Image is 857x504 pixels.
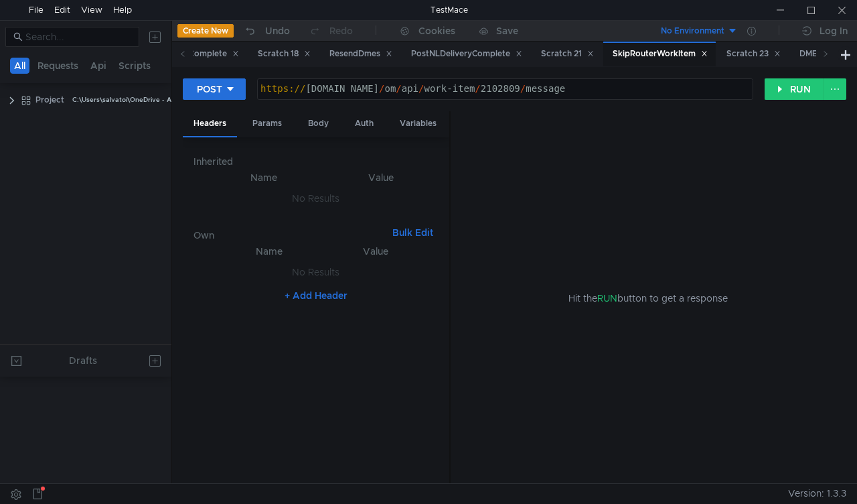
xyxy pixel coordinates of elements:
div: Scratch 23 [726,47,781,61]
button: Undo [234,21,299,41]
div: SkipRouterWorkItem [613,47,708,61]
button: Redo [299,21,362,41]
th: Value [323,170,439,186]
div: Save [496,26,518,36]
div: Scratch 18 [258,47,311,61]
button: Bulk Edit [387,225,439,241]
nz-embed-empty: No Results [292,266,339,278]
th: Name [215,243,323,259]
th: Value [323,243,428,259]
span: RUN [597,292,617,304]
button: Scripts [114,58,155,74]
button: + Add Header [279,288,353,304]
div: OTTComplete [171,47,239,61]
div: Body [297,111,339,136]
div: Auth [344,111,384,136]
nz-embed-empty: No Results [292,192,339,204]
span: Hit the button to get a response [568,291,728,306]
div: Undo [265,23,290,39]
button: POST [183,78,246,100]
div: Project [35,90,64,110]
span: Version: 1.3.3 [788,484,846,503]
button: Api [86,58,110,74]
h6: Inherited [193,153,439,170]
div: Cookies [418,23,455,39]
div: Headers [183,111,237,137]
div: Log In [820,23,848,39]
input: Search... [25,29,131,44]
button: No Environment [645,20,738,42]
th: Name [204,170,323,186]
div: POST [197,82,222,97]
button: RUN [765,78,824,100]
h6: Own [193,227,387,243]
div: PostNLDeliveryComplete [411,47,522,61]
button: Create New [177,24,234,38]
div: ResendDmes [329,47,392,61]
button: All [10,58,29,74]
div: Scratch 21 [541,47,594,61]
div: No Environment [661,25,724,38]
div: Params [242,111,293,136]
div: Redo [329,23,353,39]
div: Variables [389,111,447,136]
button: Requests [33,58,82,74]
div: Drafts [69,353,97,369]
div: C:\Users\salvatoi\OneDrive - AMDOCS\Backup Folders\Documents\testmace\Project [72,90,343,110]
